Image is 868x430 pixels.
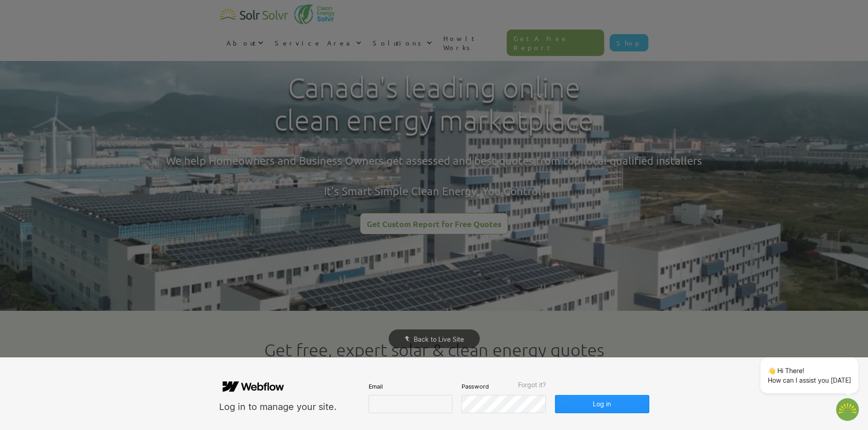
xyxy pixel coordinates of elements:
[518,381,546,389] span: Forgot it?
[219,401,337,413] div: Log in to manage your site.
[414,335,464,343] span: Back to Live Site
[768,366,851,385] p: 👋 Hi There! How can I assist you [DATE]
[836,398,859,421] button: Open chatbot widget
[369,382,383,390] span: Email
[836,398,859,421] img: 1702586718.png
[555,395,649,413] button: Log in
[462,382,489,390] span: Password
